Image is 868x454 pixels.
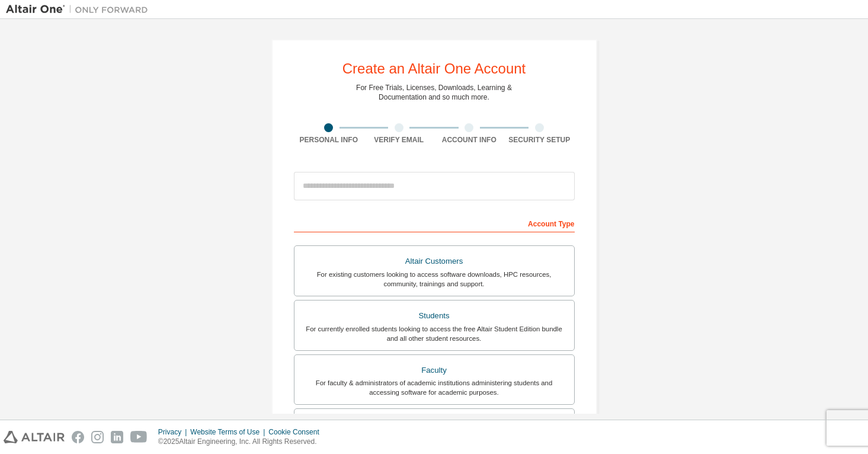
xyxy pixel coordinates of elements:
img: facebook.svg [72,431,84,443]
div: Account Type [294,213,575,232]
div: For Free Trials, Licenses, Downloads, Learning & Documentation and so much more. [356,83,512,102]
div: Verify Email [364,135,434,145]
div: For currently enrolled students looking to access the free Altair Student Edition bundle and all ... [302,324,567,343]
div: Account Info [434,135,505,145]
div: For existing customers looking to access software downloads, HPC resources, community, trainings ... [302,270,567,289]
img: Altair One [6,4,154,15]
div: Personal Info [294,135,364,145]
div: Privacy [158,427,190,437]
img: linkedin.svg [111,431,123,443]
div: Faculty [302,362,567,379]
img: altair_logo.svg [4,431,65,443]
div: Security Setup [504,135,575,145]
div: Altair Customers [302,253,567,270]
div: Create an Altair One Account [342,62,526,76]
img: instagram.svg [91,431,104,443]
p: © 2025 Altair Engineering, Inc. All Rights Reserved. [158,437,326,447]
div: For faculty & administrators of academic institutions administering students and accessing softwa... [302,378,567,397]
img: youtube.svg [130,431,148,443]
div: Students [302,308,567,324]
div: Website Terms of Use [190,427,268,437]
div: Cookie Consent [268,427,326,437]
